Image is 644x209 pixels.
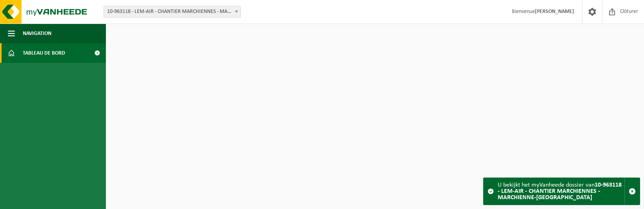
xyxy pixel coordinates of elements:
strong: [PERSON_NAME] [535,9,574,15]
span: Navigation [23,24,51,43]
span: 10-963118 - LEM-AIR - CHANTIER MARCHIENNES - MARCHIENNE-AU-PONT [104,6,241,18]
span: 10-963118 - LEM-AIR - CHANTIER MARCHIENNES - MARCHIENNE-AU-PONT [104,6,240,17]
span: Tableau de bord [23,43,65,63]
strong: 10-963118 - LEM-AIR - CHANTIER MARCHIENNES - MARCHIENNE-[GEOGRAPHIC_DATA] [498,182,622,201]
div: U bekijkt het myVanheede dossier van [498,178,624,205]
